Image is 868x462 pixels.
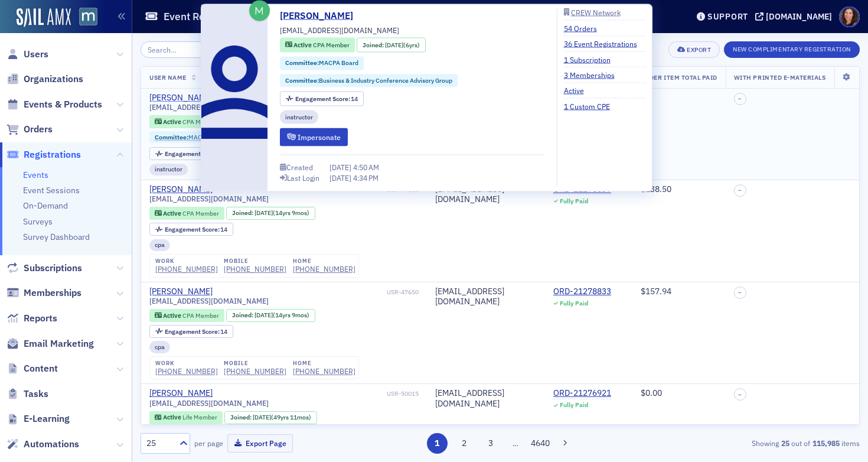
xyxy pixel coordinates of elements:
a: View Homepage [71,8,97,28]
button: Export [668,41,720,58]
span: Active [163,209,182,217]
div: [EMAIL_ADDRESS][DOMAIN_NAME] [435,388,536,409]
a: [PERSON_NAME] [149,184,213,195]
div: [EMAIL_ADDRESS][DOMAIN_NAME] [435,287,536,307]
div: work [155,258,218,265]
h1: Event Registrations [164,9,256,24]
span: $0.00 [641,388,662,398]
span: Joined : [232,311,254,319]
div: Committee: [280,56,364,70]
div: CREW Network [571,9,621,15]
a: [PHONE_NUMBER] [155,265,218,274]
span: Active [293,41,313,49]
div: USR-50015 [215,390,419,398]
span: CPA Member [182,209,219,217]
div: cpa [149,341,170,353]
button: New Complimentary Registration [724,41,860,58]
span: Email Marketing [24,337,94,350]
span: Engagement Score : [165,149,221,158]
span: Joined : [363,40,385,50]
button: 3 [481,433,501,454]
span: With Printed E-Materials [734,73,826,82]
a: E-Learning [6,412,70,425]
a: Automations [6,438,79,451]
a: 1 Custom CPE [564,100,619,111]
a: [PHONE_NUMBER] [155,367,218,376]
a: ORD-21276921 [553,388,611,399]
a: [PHONE_NUMBER] [293,265,355,274]
span: Engagement Score : [165,225,221,233]
a: Event Sessions [23,185,80,196]
a: Orders [6,123,53,136]
span: [DATE] [329,162,353,171]
div: 14 [165,328,228,335]
div: (49yrs 11mos) [253,414,311,421]
div: instructor [149,164,188,175]
a: Users [6,48,48,61]
div: home [293,360,355,367]
span: E-Learning [24,412,70,425]
a: Email Marketing [6,337,94,350]
a: Reports [6,312,57,325]
a: [PERSON_NAME] [149,287,213,297]
span: Engagement Score : [165,327,221,336]
a: ORD-21278833 [553,287,611,297]
div: [DOMAIN_NAME] [766,11,832,22]
strong: 25 [779,438,791,448]
a: Active Life Member [155,414,217,421]
span: Orders [24,123,53,136]
a: Content [6,362,58,375]
a: Subscriptions [6,262,82,275]
div: Export [687,47,711,53]
div: Committee: [149,131,233,143]
div: (6yrs) [385,40,420,50]
a: Tasks [6,388,48,401]
div: Fully Paid [560,401,588,409]
div: Engagement Score: 14 [149,223,233,236]
div: Committee: [280,74,458,87]
span: Joined : [230,414,253,421]
span: Content [24,362,58,375]
div: instructor [280,110,318,124]
a: New Complimentary Registration [724,43,860,54]
span: Subscriptions [24,262,82,275]
span: 4:50 AM [353,162,379,171]
button: 2 [453,433,474,454]
span: Active [163,118,182,126]
span: Joined : [232,209,254,217]
div: Support [707,11,748,22]
span: [DATE] [254,209,273,217]
span: – [738,187,742,194]
div: home [293,258,355,265]
a: 36 Event Registrations [564,38,646,49]
div: Joined: 2010-11-15 00:00:00 [226,207,315,220]
div: (14yrs 9mos) [254,311,309,319]
a: Committee:MACPA Board [155,134,228,141]
a: Registrations [6,148,81,161]
a: [PHONE_NUMBER] [293,367,355,376]
span: Engagement Score : [295,95,351,103]
span: Reports [24,312,57,325]
div: [EMAIL_ADDRESS][DOMAIN_NAME] [435,184,536,205]
div: (14yrs 9mos) [254,209,309,217]
input: Search… [141,41,253,58]
span: – [738,391,742,398]
a: Active CPA Member [155,118,219,125]
span: Events & Products [24,98,102,111]
a: 3 Memberships [564,69,624,80]
div: [PERSON_NAME] [149,388,213,399]
img: SailAMX [17,8,71,27]
div: Joined: 2010-11-15 00:00:00 [226,309,315,322]
button: 4640 [530,433,551,454]
span: Users [24,48,48,61]
span: [EMAIL_ADDRESS][DOMAIN_NAME] [149,297,269,305]
a: Surveys [23,216,53,227]
div: Fully Paid [560,300,588,307]
div: Engagement Score: 14 [149,147,233,160]
span: … [507,438,524,448]
a: [PERSON_NAME] [149,93,213,103]
div: Active: Active: CPA Member [149,115,224,128]
div: cpa [149,239,170,251]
